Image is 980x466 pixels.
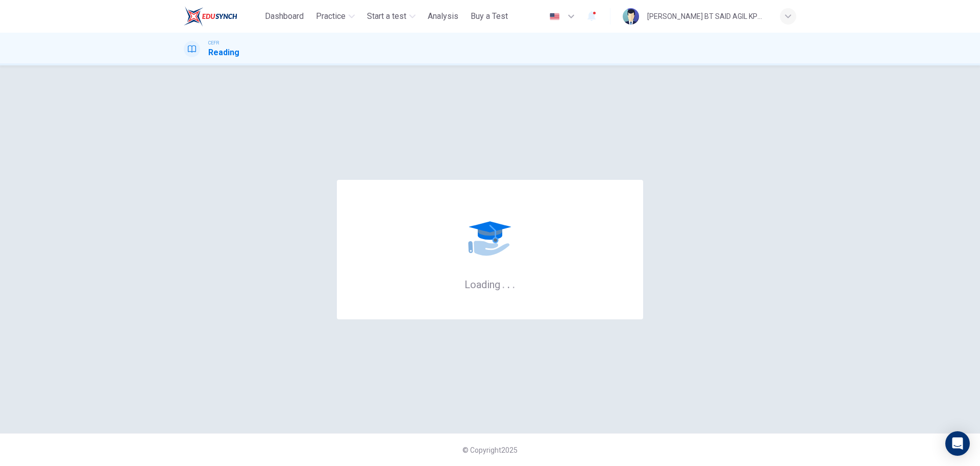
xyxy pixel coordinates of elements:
[467,7,512,26] button: Buy a Test
[623,8,639,25] img: Profile picture
[261,7,308,26] button: Dashboard
[428,10,458,22] span: Analysis
[507,275,510,292] h6: .
[424,7,462,26] button: Analysis
[208,39,219,46] span: CEFR
[462,446,518,454] span: © Copyright 2025
[945,431,970,456] div: Open Intercom Messenger
[464,277,516,291] h6: Loading
[647,10,768,22] div: [PERSON_NAME] BT SAID AGIL KPM-Guru
[208,46,239,59] h1: Reading
[265,10,304,22] span: Dashboard
[312,7,359,26] button: Practice
[316,10,346,22] span: Practice
[184,6,261,27] a: ELTC logo
[512,275,516,292] h6: .
[367,10,406,22] span: Start a test
[471,10,508,22] span: Buy a Test
[184,6,237,27] img: ELTC logo
[548,13,561,20] img: en
[502,275,505,292] h6: .
[363,7,420,26] button: Start a test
